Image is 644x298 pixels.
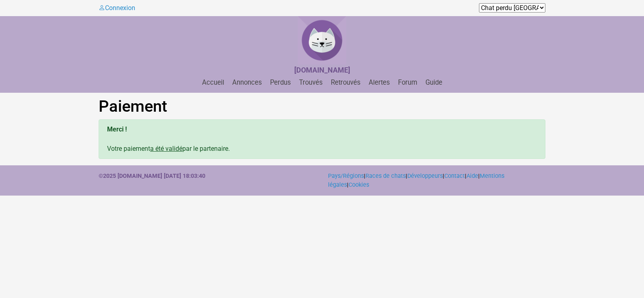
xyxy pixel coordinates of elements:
[328,173,504,188] a: Mentions légales
[328,173,364,179] a: Pays/Régions
[107,125,127,133] b: Merci !
[199,79,227,86] a: Accueil
[365,173,406,179] a: Races de chats
[99,119,545,159] div: Votre paiement par le partenaire.
[422,79,446,86] a: Guide
[294,67,350,74] a: [DOMAIN_NAME]
[444,173,465,179] a: Contact
[298,16,346,65] img: Chat Perdu France
[294,66,350,74] strong: [DOMAIN_NAME]
[296,79,326,86] a: Trouvés
[322,172,551,189] div: | | | | | |
[407,173,443,179] a: Développeurs
[328,79,364,86] a: Retrouvés
[267,79,294,86] a: Perdus
[99,173,205,179] strong: ©2025 [DOMAIN_NAME] [DATE] 18:03:40
[466,173,478,179] a: Aide
[349,181,369,188] a: Cookies
[229,79,265,86] a: Annonces
[150,145,182,152] u: a été validé
[99,4,135,12] a: Connexion
[99,97,545,116] h1: Paiement
[395,79,421,86] a: Forum
[365,79,393,86] a: Alertes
